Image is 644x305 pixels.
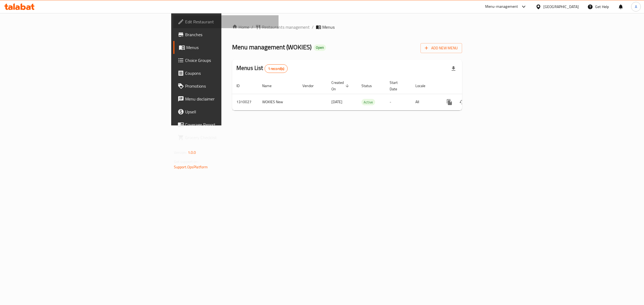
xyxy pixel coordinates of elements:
[173,118,279,131] a: Coverage Report
[185,121,275,128] span: Coverage Report
[173,131,279,144] a: Grocery Checklist
[485,3,518,10] div: Menu-management
[265,64,288,73] div: Total records count
[173,15,279,28] a: Edit Restaurant
[262,24,310,30] span: Restaurants management
[262,83,279,89] span: Name
[174,158,199,165] span: Get support on:
[411,94,439,110] td: All
[543,4,579,10] div: [GEOGRAPHIC_DATA]
[390,79,405,92] span: Start Date
[173,105,279,118] a: Upsell
[232,24,462,30] nav: breadcrumb
[361,99,375,105] span: Active
[314,45,326,50] span: Open
[173,41,279,54] a: Menus
[186,44,275,51] span: Menus
[425,45,458,51] span: Add New Menu
[174,163,208,170] a: Support.OpsPlatform
[232,78,499,110] table: enhanced table
[185,18,275,25] span: Edit Restaurant
[185,83,275,89] span: Promotions
[314,44,326,51] div: Open
[188,149,196,156] span: 1.0.0
[331,79,351,92] span: Created On
[174,149,187,156] span: Version:
[443,96,456,109] button: more
[265,66,288,71] span: 1 record(s)
[331,98,342,105] span: [DATE]
[185,134,275,141] span: Grocery Checklist
[415,83,432,89] span: Locale
[322,24,335,30] span: Menus
[185,109,275,115] span: Upsell
[439,78,499,94] th: Actions
[185,31,275,38] span: Branches
[447,62,460,75] div: Export file
[255,24,310,30] a: Restaurants management
[173,80,279,92] a: Promotions
[173,54,279,67] a: Choice Groups
[385,94,411,110] td: -
[185,70,275,76] span: Coupons
[236,83,247,89] span: ID
[361,83,379,89] span: Status
[420,43,462,53] button: Add New Menu
[173,67,279,80] a: Coupons
[173,92,279,105] a: Menu disclaimer
[236,64,288,73] h2: Menus List
[185,96,275,102] span: Menu disclaimer
[173,28,279,41] a: Branches
[302,83,321,89] span: Vendor
[456,96,469,109] button: Change Status
[312,24,314,30] li: /
[635,4,637,10] span: A
[185,57,275,64] span: Choice Groups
